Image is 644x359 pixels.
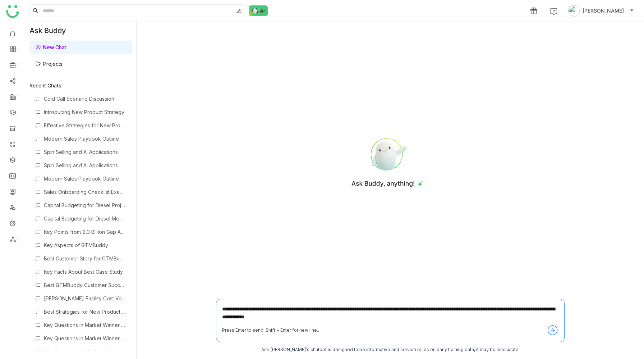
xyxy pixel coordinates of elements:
div: Press Enter to send, Shift + Enter for new line.. [222,327,319,334]
img: help.svg [550,8,557,15]
button: [PERSON_NAME] [567,5,635,17]
div: Best GTMBuddy Customer Success Story? [44,282,126,288]
div: Key Points from 2.3 Billion Gap Article [44,229,126,235]
img: logo [6,5,19,18]
div: [PERSON_NAME] Facility Cost Volume Profile [44,295,126,301]
div: Recent Chats [29,82,132,88]
div: Best Customer Story for GTMBuddy [44,255,126,262]
div: Modern Sales Playbook Outline [44,176,126,182]
div: Key Questions in Market Winner Survey 2024 [44,322,126,328]
div: Capital Budgeting for Diesel Project [44,202,126,208]
img: avatar [568,5,580,17]
a: Projects [35,61,63,67]
div: Ask Buddy [25,22,136,39]
a: New Chat [35,44,66,50]
div: Capital Budgeting for Diesel Medical Services [44,215,126,222]
div: Spin Selling and AI Applications [44,149,126,155]
div: Key Aspects of GTMBuddy [44,242,126,248]
div: Key Facts About Best Case Study [44,269,126,275]
div: Ask [PERSON_NAME]’s chatbot is designed to be informative and service relies on early training da... [216,346,565,353]
img: search-type.svg [236,8,242,14]
div: Key Questions in Market Winner Survey 2024 [44,335,126,341]
img: ask-buddy-normal.svg [249,5,268,16]
div: Key Questions in Market Winner Survey 2024 [44,349,126,355]
div: Introducing New Product Strategy [44,109,126,115]
div: Best Strategies for New Product Launch [44,309,126,315]
div: Modern Sales Playbook Outline [44,136,126,142]
div: Effective Strategies for New Product Launch [44,122,126,128]
span: [PERSON_NAME] [583,7,624,15]
div: Sales Onboarding Checklist Example [44,189,126,195]
div: Spin Selling and AI Applications [44,162,126,168]
div: Cold Call Scenario Discussion [44,96,126,102]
